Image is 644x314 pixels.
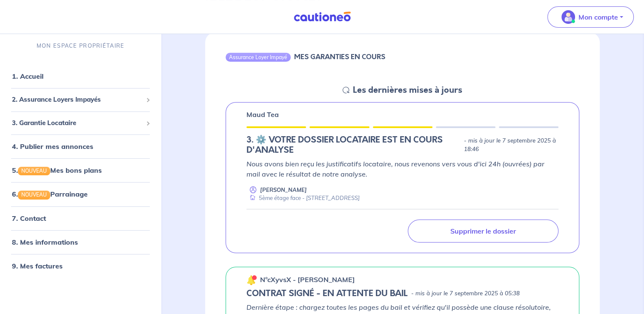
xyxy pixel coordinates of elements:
img: Cautioneo [290,11,354,22]
div: 9. Mes factures [3,257,157,274]
h5: CONTRAT SIGNÉ - EN ATTENTE DU BAIL [246,288,408,299]
div: 1. Accueil [3,68,157,85]
span: 2. Assurance Loyers Impayés [12,95,143,105]
a: 1. Accueil [12,72,43,80]
p: - mis à jour le 7 septembre 2025 à 18:46 [464,137,558,154]
div: 5.NOUVEAUMes bons plans [3,162,157,179]
div: state: DOCUMENTS-TO-EVALUATE, Context: NEW,CHOOSE-CERTIFICATE,ALONE,LESSOR-DOCUMENTS [246,135,558,155]
p: Nous avons bien reçu les justificatifs locataire, nous revenons vers vous d'ici 24h (ouvrées) par... [246,159,558,179]
div: 5ème étage face - [STREET_ADDRESS] [246,194,360,202]
div: 6.NOUVEAUParrainage [3,186,157,203]
a: 8. Mes informations [12,237,78,246]
img: 🔔 [246,275,257,285]
h5: 3.︎ ⚙️ VOTRE DOSSIER LOCATAIRE EST EN COURS D'ANALYSE [246,135,461,155]
span: 3. Garantie Locataire [12,118,143,128]
button: illu_account_valid_menu.svgMon compte [547,6,634,28]
a: Supprimer le dossier [408,220,558,243]
a: 9. Mes factures [12,261,63,270]
a: 7. Contact [12,214,46,222]
h6: MES GARANTIES EN COURS [294,53,385,61]
p: Maud Tea [246,109,279,120]
a: 6.NOUVEAUParrainage [12,190,88,198]
p: Mon compte [578,12,618,22]
div: 3. Garantie Locataire [3,114,157,131]
div: 4. Publier mes annonces [3,138,157,155]
p: n°cXyvsX - [PERSON_NAME] [260,274,355,285]
div: state: CONTRACT-SIGNED, Context: NEW,MAYBE-CERTIFICATE,ALONE,LESSOR-DOCUMENTS [246,288,558,299]
p: Supprimer le dossier [450,227,516,235]
a: 5.NOUVEAUMes bons plans [12,166,102,174]
div: Assurance Loyer Impayé [226,53,291,61]
p: MON ESPACE PROPRIÉTAIRE [37,42,124,50]
div: 2. Assurance Loyers Impayés [3,91,157,108]
p: [PERSON_NAME] [260,186,307,194]
div: 8. Mes informations [3,233,157,250]
a: 4. Publier mes annonces [12,142,93,151]
img: illu_account_valid_menu.svg [561,10,575,24]
div: 7. Contact [3,209,157,226]
h5: Les dernières mises à jours [353,85,462,95]
p: - mis à jour le 7 septembre 2025 à 05:38 [411,289,520,298]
